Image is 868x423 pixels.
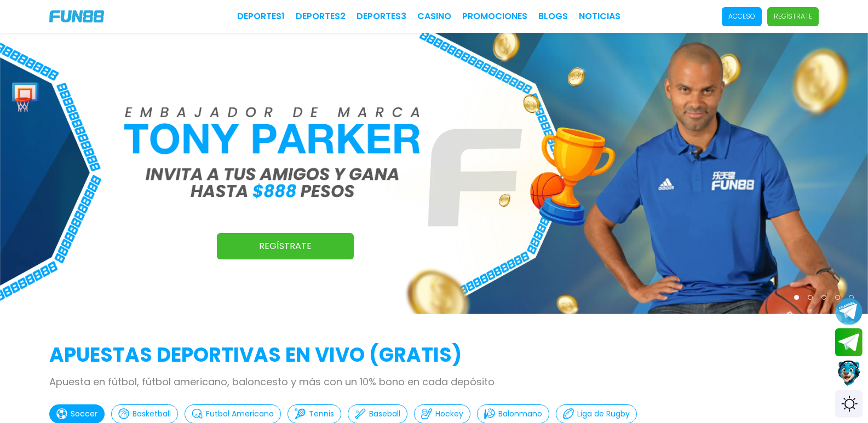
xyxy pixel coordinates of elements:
a: NOTICIAS [579,10,620,23]
p: Soccer [71,408,97,420]
p: Futbol Americano [206,408,274,420]
button: Contact customer service [835,359,863,387]
a: Deportes1 [237,10,285,23]
a: Regístrate [217,233,354,259]
p: Baseball [369,408,400,420]
button: Join telegram channel [835,297,863,326]
p: Basketball [133,408,171,420]
button: Join telegram [835,328,863,357]
a: CASINO [417,10,451,23]
p: Apuesta en fútbol, fútbol americano, baloncesto y más con un 10% bono en cada depósito [49,374,819,389]
p: Tennis [309,408,334,420]
p: Regístrate [774,11,812,21]
div: Switch theme [835,390,863,418]
p: Balonmano [498,408,542,420]
h2: APUESTAS DEPORTIVAS EN VIVO (gratis) [49,340,819,370]
a: BLOGS [538,10,568,23]
p: Acceso [728,11,755,21]
p: Hockey [435,408,463,420]
a: Promociones [462,10,527,23]
img: Company Logo [49,10,104,22]
a: Deportes2 [296,10,346,23]
a: Deportes3 [357,10,406,23]
p: Liga de Rugby [577,408,630,420]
